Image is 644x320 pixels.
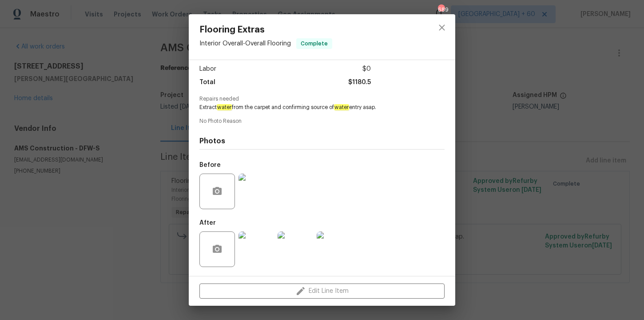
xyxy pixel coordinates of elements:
[199,63,216,76] span: Labor
[199,96,445,102] span: Repairs needed
[199,118,445,124] span: No Photo Reason
[348,76,371,89] span: $1180.5
[297,39,331,48] span: Complete
[199,220,216,226] h5: After
[334,104,349,110] em: water
[199,104,420,111] span: Extract from the carpet and confirming source of entry asap.
[199,137,445,146] h4: Photos
[217,104,232,110] em: water
[199,41,291,47] span: Interior Overall - Overall Flooring
[431,17,453,38] button: close
[199,25,332,35] span: Flooring Extras
[199,76,215,89] span: Total
[199,162,221,168] h5: Before
[362,63,371,76] span: $0
[438,5,444,14] div: 689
